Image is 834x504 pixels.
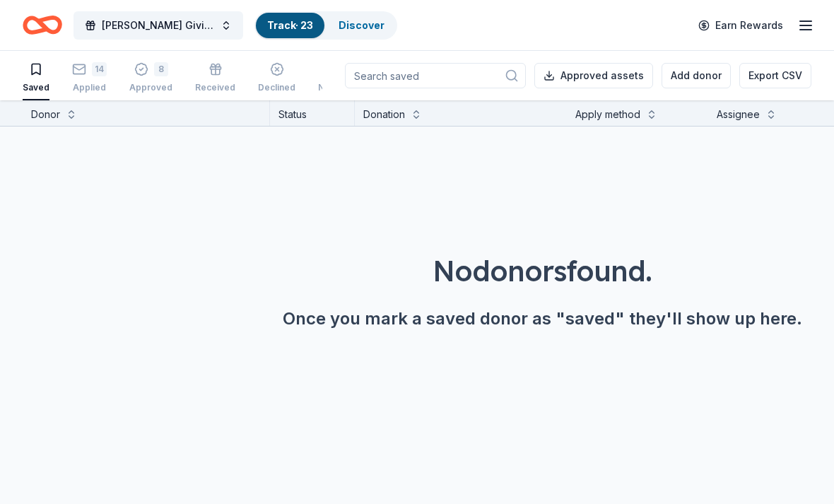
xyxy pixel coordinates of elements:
[23,8,62,42] a: Home
[575,106,640,123] div: Apply method
[662,63,731,88] button: Add donor
[195,82,235,93] div: Received
[23,82,49,93] div: Saved
[267,19,313,31] a: Track· 23
[154,62,168,76] div: 8
[717,106,760,123] div: Assignee
[270,100,355,126] div: Status
[739,63,811,88] button: Export CSV
[31,106,60,123] div: Donor
[72,82,107,93] div: Applied
[339,19,384,31] a: Discover
[129,82,172,93] div: Approved
[345,63,526,88] input: Search saved
[195,57,235,100] button: Received
[318,57,379,100] button: Not interested
[690,13,792,38] a: Earn Rewards
[23,57,49,100] button: Saved
[363,106,405,123] div: Donation
[258,57,295,100] button: Declined
[258,82,295,93] div: Declined
[72,57,107,100] button: 14Applied
[102,17,215,34] span: [PERSON_NAME] Giving Greens Golf Outing
[254,11,397,40] button: Track· 23Discover
[318,82,379,93] div: Not interested
[92,62,107,76] div: 14
[129,57,172,100] button: 8Approved
[534,63,653,88] button: Approved assets
[74,11,243,40] button: [PERSON_NAME] Giving Greens Golf Outing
